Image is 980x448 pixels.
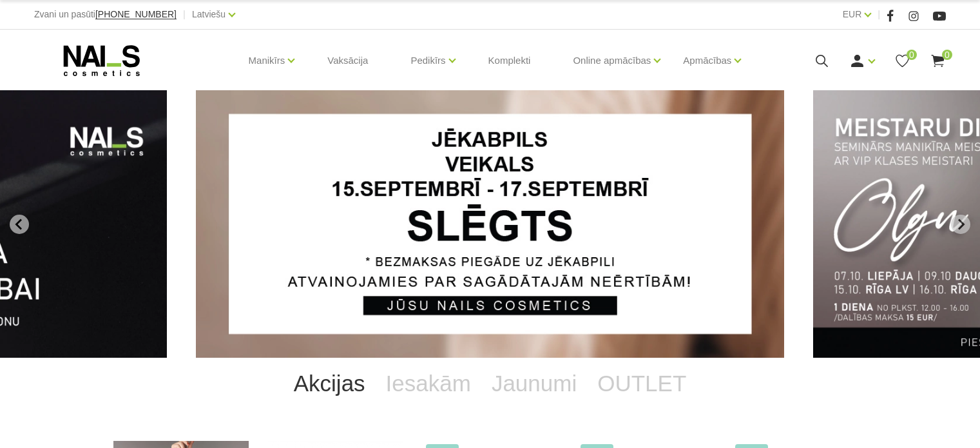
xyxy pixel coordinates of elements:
[95,10,177,19] a: [PHONE_NUMBER]
[878,6,880,23] span: |
[478,30,541,92] a: Komplekti
[317,30,378,92] a: Vaksācija
[481,358,587,409] a: Jaunumi
[930,53,946,69] a: 0
[907,50,917,60] span: 0
[192,6,226,22] a: Latviešu
[10,215,29,234] button: Go to last slide
[283,358,376,409] a: Akcijas
[95,9,177,19] span: [PHONE_NUMBER]
[843,6,862,22] a: EUR
[894,53,910,69] a: 0
[587,358,697,409] a: OUTLET
[951,215,970,234] button: Next slide
[376,358,481,409] a: Iesakām
[183,6,186,23] span: |
[249,35,285,86] a: Manikīrs
[942,50,952,60] span: 0
[410,35,445,86] a: Pedikīrs
[196,90,784,358] li: 1 of 14
[683,35,731,86] a: Apmācības
[573,35,651,86] a: Online apmācības
[34,6,177,23] div: Zvani un pasūti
